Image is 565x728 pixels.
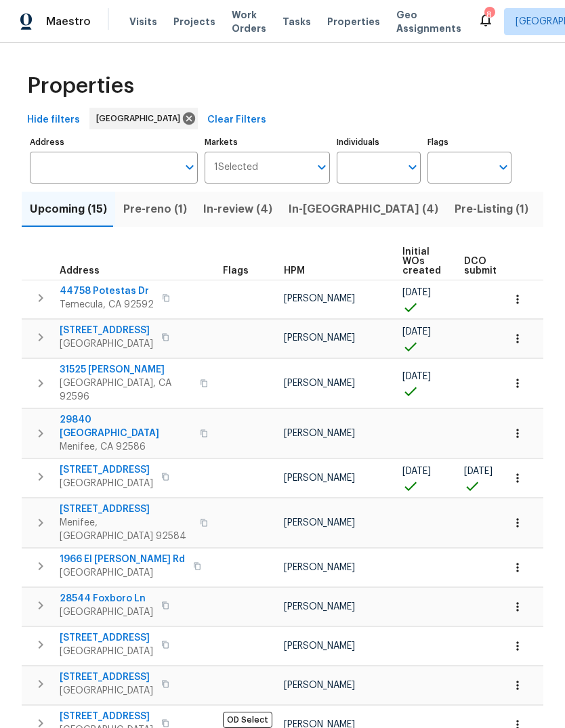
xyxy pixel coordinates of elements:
span: [PERSON_NAME] [284,641,355,651]
span: [PERSON_NAME] [284,602,355,612]
span: [PERSON_NAME] [284,294,355,303]
span: Geo Assignments [396,8,461,35]
span: [PERSON_NAME] [284,681,355,690]
span: [STREET_ADDRESS] [60,502,192,516]
span: [PERSON_NAME] [284,563,355,572]
span: Maestro [46,15,91,28]
span: [DATE] [402,288,431,297]
span: Projects [173,15,215,28]
span: Pre-reno (1) [123,200,187,219]
span: [DATE] [402,327,431,337]
span: [STREET_ADDRESS] [60,670,153,684]
span: [STREET_ADDRESS] [60,631,153,645]
span: [DATE] [402,467,431,476]
span: [STREET_ADDRESS] [60,710,153,723]
span: [GEOGRAPHIC_DATA] [60,605,153,619]
span: [GEOGRAPHIC_DATA], CA 92596 [60,377,192,404]
span: 1966 El [PERSON_NAME] Rd [60,553,185,566]
span: [DATE] [464,467,493,476]
span: HPM [284,266,305,276]
span: [DATE] [402,372,431,381]
span: 28544 Foxboro Ln [60,592,153,605]
button: Open [312,158,331,177]
span: Hide filters [27,112,80,129]
span: [GEOGRAPHIC_DATA] [60,566,185,580]
button: Open [180,158,199,177]
span: Visits [129,15,157,28]
span: Pre-Listing (1) [455,200,528,219]
span: [PERSON_NAME] [284,379,355,388]
span: [GEOGRAPHIC_DATA] [60,645,153,658]
button: Open [403,158,422,177]
span: [PERSON_NAME] [284,429,355,438]
button: Open [494,158,513,177]
span: Clear Filters [207,112,266,129]
span: 44758 Potestas Dr [60,284,154,298]
span: Properties [27,79,134,93]
span: In-[GEOGRAPHIC_DATA] (4) [289,200,438,219]
span: [STREET_ADDRESS] [60,463,153,477]
span: Tasks [282,17,311,26]
span: In-review (4) [203,200,272,219]
span: Upcoming (15) [30,200,107,219]
span: Initial WOs created [402,247,441,276]
span: Temecula, CA 92592 [60,298,154,312]
button: Clear Filters [202,108,272,133]
label: Flags [427,138,511,146]
span: [GEOGRAPHIC_DATA] [96,112,186,125]
label: Markets [205,138,331,146]
span: OD Select [223,712,272,728]
button: Hide filters [22,108,85,133]
span: [PERSON_NAME] [284,518,355,528]
span: [PERSON_NAME] [284,473,355,483]
span: [STREET_ADDRESS] [60,324,153,337]
span: DCO submitted [464,257,513,276]
label: Individuals [337,138,421,146]
label: Address [30,138,198,146]
span: 1 Selected [214,162,258,173]
span: Work Orders [232,8,266,35]
span: [GEOGRAPHIC_DATA] [60,684,153,698]
div: 8 [484,8,494,22]
span: Menifee, CA 92586 [60,440,192,454]
span: Properties [327,15,380,28]
span: 31525 [PERSON_NAME] [60,363,192,377]
span: [GEOGRAPHIC_DATA] [60,477,153,490]
span: [PERSON_NAME] [284,333,355,343]
span: Flags [223,266,249,276]
span: 29840 [GEOGRAPHIC_DATA] [60,413,192,440]
div: [GEOGRAPHIC_DATA] [89,108,198,129]
span: Menifee, [GEOGRAPHIC_DATA] 92584 [60,516,192,543]
span: Address [60,266,100,276]
span: [GEOGRAPHIC_DATA] [60,337,153,351]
